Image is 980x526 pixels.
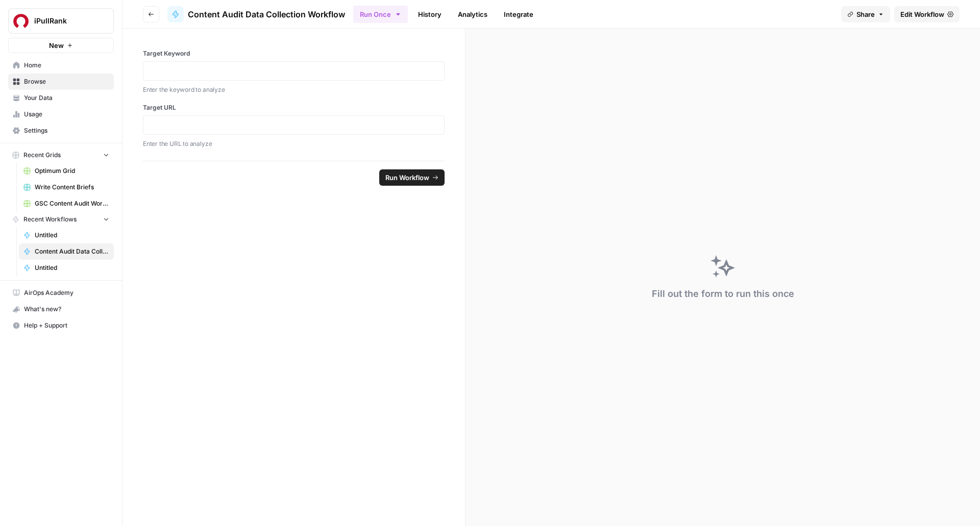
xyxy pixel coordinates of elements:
p: Enter the URL to analyze [143,139,445,149]
button: Run Once [353,6,408,23]
a: Content Audit Data Collection Workflow [19,243,114,260]
button: Recent Workflows [8,212,114,227]
span: Your Data [24,93,109,103]
span: Settings [24,126,109,135]
a: GSC Content Audit Workflow [19,195,114,212]
a: Untitled [19,227,114,243]
a: Settings [8,122,114,139]
a: Optimum Grid [19,163,114,179]
span: Recent Grids [23,151,61,160]
a: Analytics [452,6,494,22]
label: Target Keyword [143,49,445,58]
span: iPullRank [34,16,96,26]
p: Enter the keyword to analyze [143,85,445,95]
a: Content Audit Data Collection Workflow [167,6,345,22]
span: Share [856,9,875,19]
span: Untitled [35,231,109,240]
span: GSC Content Audit Workflow [35,199,109,208]
a: Integrate [498,6,540,22]
button: Help + Support [8,317,114,334]
button: New [8,38,114,53]
label: Target URL [143,103,445,112]
div: Fill out the form to run this once [652,287,794,301]
span: Optimum Grid [35,166,109,176]
a: Browse [8,73,114,90]
a: Usage [8,106,114,122]
a: Untitled [19,260,114,276]
span: Write Content Briefs [35,183,109,192]
span: Content Audit Data Collection Workflow [35,247,109,256]
button: Run Workflow [379,169,445,186]
a: Home [8,57,114,73]
a: AirOps Academy [8,285,114,301]
div: What's new? [9,302,113,317]
span: Home [24,61,109,70]
a: Write Content Briefs [19,179,114,195]
span: Run Workflow [385,172,429,183]
span: Help + Support [24,321,109,330]
span: New [49,40,64,51]
img: iPullRank Logo [12,12,30,30]
span: Content Audit Data Collection Workflow [188,8,345,20]
button: Workspace: iPullRank [8,8,114,34]
span: Edit Workflow [900,9,944,19]
button: Share [841,6,890,22]
span: Usage [24,110,109,119]
a: Edit Workflow [894,6,960,22]
span: Untitled [35,263,109,272]
span: Browse [24,77,109,86]
a: Your Data [8,90,114,106]
span: Recent Workflows [23,215,77,224]
span: AirOps Academy [24,288,109,297]
a: History [412,6,448,22]
button: What's new? [8,301,114,317]
button: Recent Grids [8,147,114,163]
